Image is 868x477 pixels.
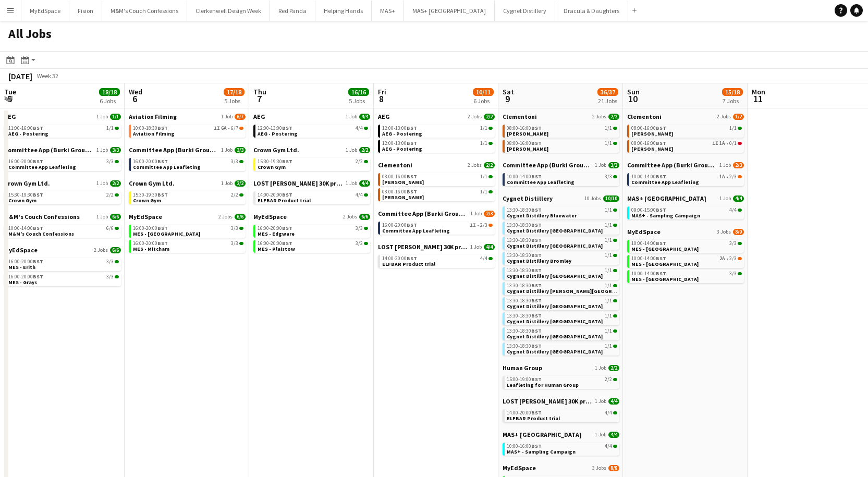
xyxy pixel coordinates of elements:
[603,195,619,202] span: 10/10
[133,240,243,252] a: 16:00-20:00BST3/3MES - Mitcham
[712,141,718,146] span: 1I
[631,145,673,152] span: Clementoni Sampling
[503,161,619,169] a: Committee App (Burki Group Ltd)1 Job3/3
[8,125,119,137] a: 11:00-16:00BST1/1AEG - Postering
[129,146,219,154] span: Committee App (Burki Group Ltd)
[69,1,102,21] button: Fision
[382,194,424,201] span: Clementoni Sampling
[106,226,114,231] span: 6/6
[258,126,292,131] span: 12:00-13:00
[507,237,617,249] a: 13:30-18:30BST1/1Cygnet Distillery [GEOGRAPHIC_DATA]
[382,223,417,228] span: 16:00-20:00
[733,195,744,202] span: 4/4
[133,225,243,237] a: 16:00-20:00BST3/3MES - [GEOGRAPHIC_DATA]
[359,114,370,120] span: 4/4
[468,114,482,120] span: 2 Jobs
[258,241,292,246] span: 16:00-20:00
[253,113,370,146] div: AEG1 Job4/412:00-13:00BST4/4AEG - Postering
[4,246,121,288] div: MyEdSpace2 Jobs6/616:00-20:00BST3/3MES - Erith16:00-20:00BST3/3MES - Grays
[235,147,246,153] span: 3/3
[507,141,542,146] span: 08:00-16:00
[157,240,168,247] span: BST
[407,188,417,195] span: BST
[372,1,404,21] button: MAS+
[129,213,246,221] a: MyEdSpace2 Jobs6/6
[631,130,673,137] span: Clementoni Sampling
[133,230,200,237] span: MES - Dulwich
[129,213,162,221] span: MyEdSpace
[8,225,119,237] a: 10:00-14:00BST6/6M&M's Couch Confessions
[253,213,287,221] span: MyEdSpace
[96,180,108,187] span: 1 Job
[96,147,108,153] span: 1 Job
[627,161,744,194] div: Committee App (Burki Group Ltd)1 Job2/310:00-14:00BST1A•2/3Committee App Leafleting
[729,207,737,213] span: 4/4
[729,174,737,179] span: 2/3
[507,242,603,249] span: Cygnet Distillery Bristol
[4,113,121,146] div: AEG1 Job1/111:00-16:00BST1/1AEG - Postering
[733,229,744,235] span: 8/9
[507,130,548,137] span: Clementoni Sampling
[378,243,495,251] a: LOST [PERSON_NAME] 30K product trial1 Job4/4
[4,179,50,187] span: Crown Gym Ltd.
[133,164,201,170] span: Committee App Leafleting
[656,173,666,180] span: BST
[221,126,227,131] span: 6A
[356,159,363,164] span: 2/2
[157,191,168,198] span: BST
[129,179,246,213] div: Crown Gym Ltd.1 Job2/215:30-19:30BST2/2Crown Gym
[378,161,412,169] span: Clementoni
[584,195,601,202] span: 10 Jobs
[133,241,168,246] span: 16:00-20:00
[282,125,292,131] span: BST
[605,223,612,228] span: 1/1
[258,125,368,137] a: 12:00-13:00BST4/4AEG - Postering
[356,192,363,198] span: 4/4
[4,246,38,254] span: MyEdSpace
[507,207,542,213] span: 13:30-18:30
[605,238,612,243] span: 1/1
[258,130,298,137] span: AEG - Postering
[717,229,731,235] span: 3 Jobs
[531,140,542,146] span: BST
[231,192,238,198] span: 2/2
[729,141,737,146] span: 0/1
[133,126,168,131] span: 10:00-18:30
[719,141,725,146] span: 1A
[258,240,368,252] a: 16:00-20:00BST3/3MES - Plaistow
[253,146,370,179] div: Crown Gym Ltd.1 Job2/215:30-19:30BST2/2Crown Gym
[631,174,666,179] span: 10:00-14:00
[470,223,476,228] span: 1I
[378,243,468,251] span: LOST MARY 30K product trial
[378,210,495,243] div: Committee App (Burki Group Ltd)1 Job2/316:00-20:00BST1I•2/3Committee App Leafleting
[631,255,742,267] a: 10:00-14:00BST2A•2/3MES - [GEOGRAPHIC_DATA]
[106,126,114,131] span: 1/1
[507,223,542,228] span: 13:30-18:30
[129,113,246,120] a: Aviation Filming1 Job6/7
[378,161,495,210] div: Clementoni2 Jobs2/208:00-16:00BST1/1[PERSON_NAME]08:00-16:00BST1/1[PERSON_NAME]
[33,158,43,165] span: BST
[258,246,295,252] span: MES - Plaistow
[605,141,612,146] span: 1/1
[507,212,577,219] span: Cygnet Distillery Bluewater
[110,214,121,220] span: 6/6
[133,246,169,252] span: MES - Mitcham
[258,191,368,203] a: 14:00-20:00BST4/4ELFBAR Product trial
[356,241,363,246] span: 3/3
[729,241,737,246] span: 3/3
[110,180,121,187] span: 2/2
[346,147,357,153] span: 1 Job
[656,206,666,213] span: BST
[407,173,417,180] span: BST
[627,194,744,228] div: MAS+ [GEOGRAPHIC_DATA]1 Job4/409:00-15:00BST4/4MAS+ - Sampling Campaign
[231,241,238,246] span: 3/3
[468,162,482,168] span: 2 Jobs
[507,252,617,264] a: 13:30-18:30BST1/1Cygnet Distillery Bromley
[253,213,370,221] a: MyEdSpace2 Jobs6/6
[507,173,617,185] a: 10:00-14:00BST3/3Committee App Leafleting
[382,125,493,137] a: 12:00-13:00BST1/1AEG - Postering
[631,207,666,213] span: 09:00-15:00
[608,162,619,168] span: 3/3
[129,213,246,255] div: MyEdSpace2 Jobs6/616:00-20:00BST3/3MES - [GEOGRAPHIC_DATA]16:00-20:00BST3/3MES - Mitcham
[717,114,731,120] span: 2 Jobs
